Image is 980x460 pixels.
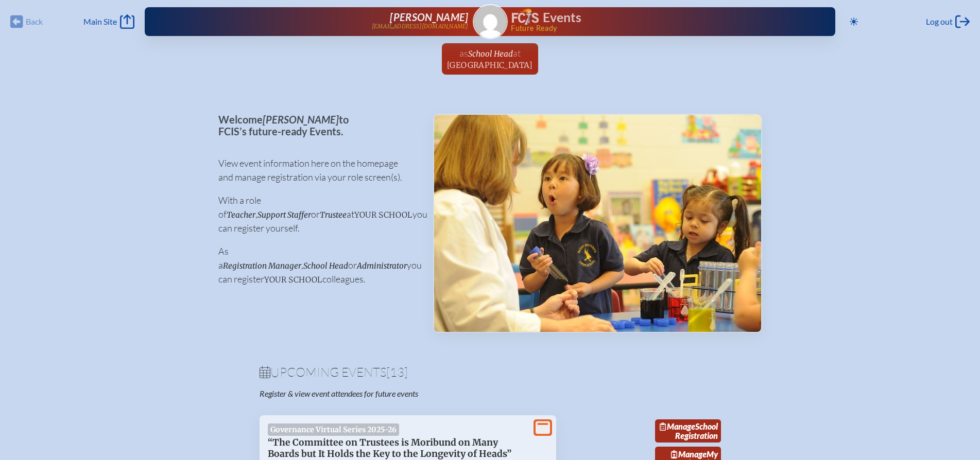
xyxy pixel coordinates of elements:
[386,364,408,380] span: [13]
[926,16,953,27] span: Log out
[260,366,721,378] h1: Upcoming Events
[473,4,508,39] a: Gravatar
[178,11,469,32] a: [PERSON_NAME][EMAIL_ADDRESS][DOMAIN_NAME]
[257,210,311,220] span: Support Staffer
[227,210,255,220] span: Teacher
[447,60,533,70] span: [GEOGRAPHIC_DATA]
[443,43,537,75] a: asSchool Headat[GEOGRAPHIC_DATA]
[264,275,322,285] span: your school
[512,8,803,32] div: FCIS Events — Future ready
[434,115,761,332] img: Events
[513,47,521,59] span: at
[303,261,348,271] span: School Head
[260,388,531,399] p: Register & view event attendees for future events
[320,210,347,220] span: Trustee
[218,193,417,235] p: With a role of , or at you can register yourself.
[268,423,400,436] span: Governance Virtual Series 2025-26
[459,47,468,59] span: as
[223,261,301,271] span: Registration Manager
[372,23,469,30] p: [EMAIL_ADDRESS][DOMAIN_NAME]
[390,11,468,23] span: [PERSON_NAME]
[354,210,412,220] span: your school
[268,437,511,459] span: “The Committee on Trustees is Moribund on Many Boards but It Holds the Key to the Longevity of He...
[83,14,134,29] a: Main Site
[83,16,117,27] span: Main Site
[474,5,507,38] img: Gravatar
[218,244,417,286] p: As a , or you can register colleagues.
[671,449,707,459] span: Manage
[263,113,339,126] span: [PERSON_NAME]
[660,421,695,431] span: Manage
[218,114,417,137] p: Welcome to FCIS’s future-ready Events.
[468,49,513,59] span: School Head
[511,25,802,32] span: Future Ready
[655,419,721,443] a: ManageSchool Registration
[357,261,407,271] span: Administrator
[218,156,417,184] p: View event information here on the homepage and manage registration via your role screen(s).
